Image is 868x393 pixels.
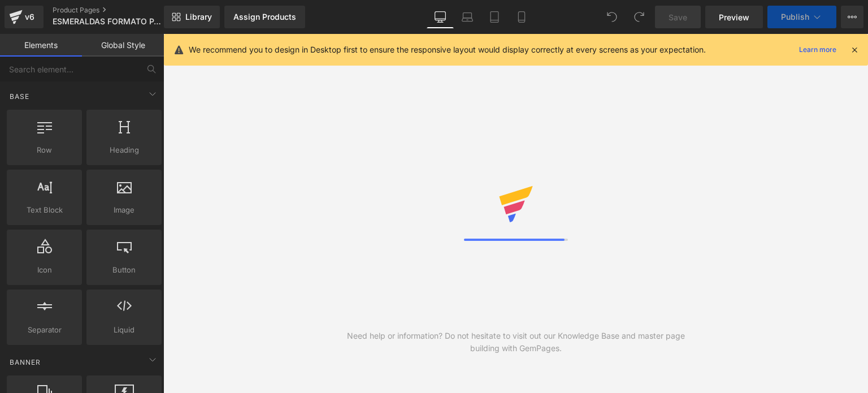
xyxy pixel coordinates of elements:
[601,6,623,28] button: Undo
[669,11,687,23] span: Save
[841,6,863,28] button: More
[90,324,158,336] span: Liquid
[719,11,749,23] span: Preview
[481,6,508,28] a: Tablet
[53,6,183,15] a: Product Pages
[90,144,158,156] span: Heading
[628,6,650,28] button: Redo
[189,44,706,56] p: We recommend you to design in Desktop first to ensure the responsive layout would display correct...
[90,264,158,276] span: Button
[767,6,836,28] button: Publish
[185,12,212,22] span: Library
[8,357,42,368] span: Banner
[10,264,79,276] span: Icon
[233,12,296,21] div: Assign Products
[340,330,692,355] div: Need help or information? Do not hesitate to visit out our Knowledge Base and master page buildin...
[164,6,220,28] a: New Library
[10,204,79,216] span: Text Block
[427,6,454,28] a: Desktop
[508,6,535,28] a: Mobile
[10,324,79,336] span: Separator
[10,144,79,156] span: Row
[795,43,841,57] a: Learn more
[5,6,44,28] a: v6
[8,91,31,102] span: Base
[82,34,164,57] a: Global Style
[90,204,158,216] span: Image
[23,10,37,24] div: v6
[705,6,763,28] a: Preview
[454,6,481,28] a: Laptop
[781,12,809,21] span: Publish
[53,17,161,26] span: ESMERALDAS FORMATO PAPEL MÁRMOL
